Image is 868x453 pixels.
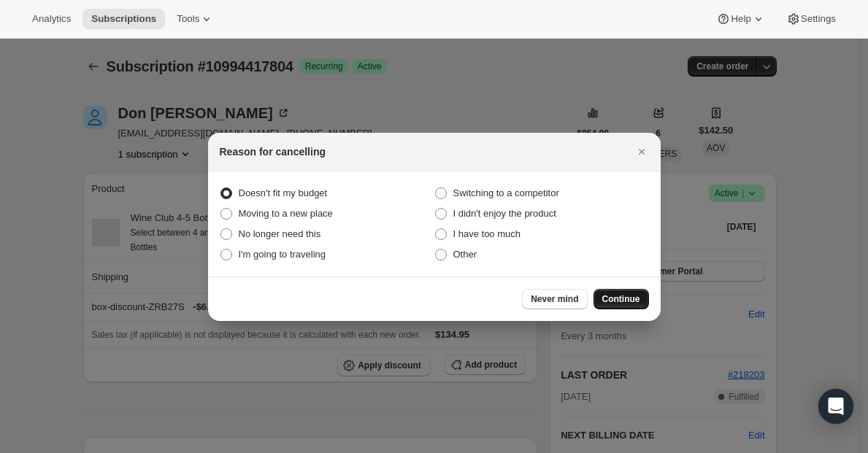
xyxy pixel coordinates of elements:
[177,13,199,25] span: Tools
[32,13,71,25] span: Analytics
[453,187,559,198] span: Switching to a competitor
[220,144,326,159] h2: Reason for cancelling
[239,228,321,239] span: No longer need this
[82,9,165,29] button: Subscriptions
[594,289,649,309] button: Continue
[777,9,845,29] button: Settings
[239,208,333,219] span: Moving to a new place
[818,389,853,424] div: Open Intercom Messenger
[453,228,521,239] span: I have too much
[522,289,587,309] button: Never mind
[453,249,477,260] span: Other
[168,9,223,29] button: Tools
[801,13,836,25] span: Settings
[23,9,80,29] button: Analytics
[731,13,750,25] span: Help
[531,293,578,305] span: Never mind
[602,293,640,305] span: Continue
[239,249,326,260] span: I'm going to traveling
[453,208,556,219] span: I didn't enjoy the product
[91,13,156,25] span: Subscriptions
[631,142,652,162] button: Close
[707,9,774,29] button: Help
[239,187,328,198] span: Doesn't fit my budget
